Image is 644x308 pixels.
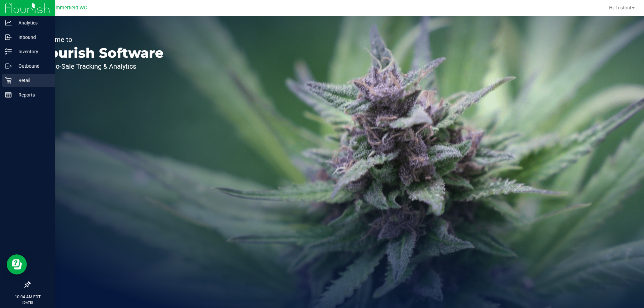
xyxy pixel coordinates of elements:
[12,76,52,84] p: Retail
[3,300,52,305] p: [DATE]
[5,19,12,26] inline-svg: Analytics
[12,62,52,70] p: Outbound
[36,36,164,43] p: Welcome to
[50,5,87,11] span: Summerfield WC
[5,91,12,98] inline-svg: Reports
[609,5,631,10] span: Hi, Triston!
[12,48,52,56] p: Inventory
[5,48,12,55] inline-svg: Inventory
[36,63,164,70] p: Seed-to-Sale Tracking & Analytics
[36,46,164,60] p: Flourish Software
[7,254,27,274] iframe: Resource center
[5,77,12,84] inline-svg: Retail
[12,91,52,99] p: Reports
[5,63,12,69] inline-svg: Outbound
[3,294,52,300] p: 10:04 AM EDT
[12,19,52,27] p: Analytics
[12,33,52,41] p: Inbound
[5,34,12,41] inline-svg: Inbound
